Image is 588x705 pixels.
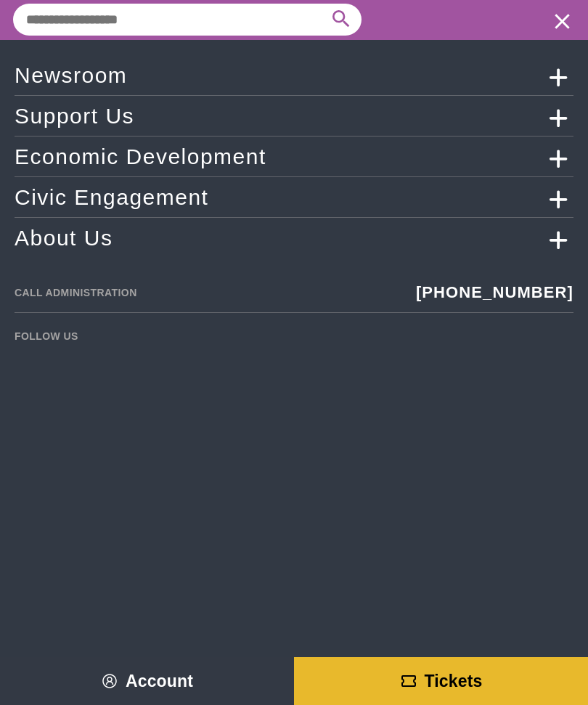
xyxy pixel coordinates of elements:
a: [PHONE_NUMBER] [416,283,573,301]
a: Civic Engagement [15,184,573,210]
span: Tickets [425,672,483,690]
div: Follow Us [15,330,78,342]
a: Newsroom [15,62,573,88]
a: Economic Development [15,144,573,169]
a: Support Us [15,103,573,129]
a: Tickets [294,657,588,705]
div: Call Administration [15,287,137,298]
span: Account [126,672,193,690]
a: About Us [15,225,573,250]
